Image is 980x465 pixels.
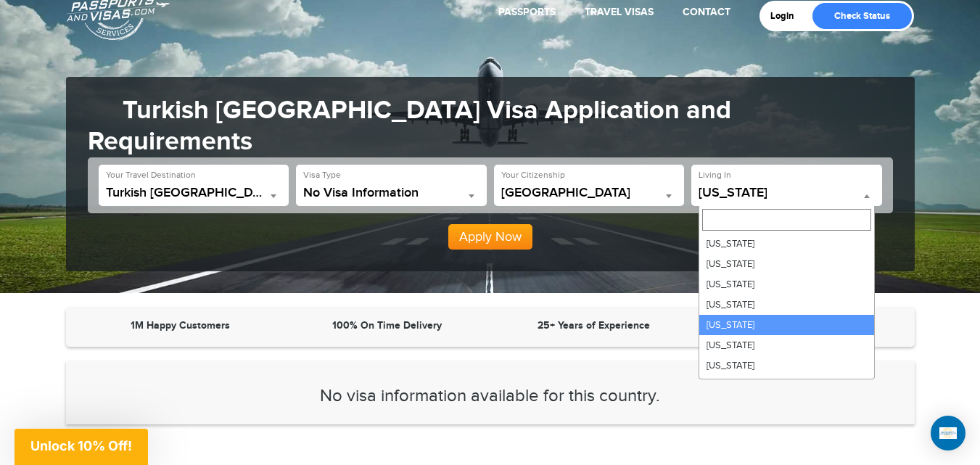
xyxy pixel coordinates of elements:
span: Uganda [501,186,678,200]
label: Visa Type [303,169,341,181]
span: No Visa Information [303,186,479,200]
a: Check Status [812,3,912,29]
button: Apply Now [448,224,532,250]
li: [US_STATE] [699,315,874,335]
strong: 100% On Time Delivery [332,319,442,332]
div: Open Intercom Messenger [931,416,965,450]
li: [US_STATE] [699,355,874,376]
h3: No visa information available for this country. [88,387,893,406]
span: Unlock 10% Off! [30,438,132,453]
a: Passports [498,6,556,18]
a: Contact [683,6,730,18]
span: California [699,186,875,200]
input: Search [702,209,871,231]
span: Turkish Republic of Northern Cyprus [106,186,282,206]
div: Unlock 10% Off! [15,429,148,465]
span: Uganda [501,186,678,206]
li: [US_STATE] [699,274,874,295]
span: California [699,186,875,206]
li: [US_STATE] [699,376,874,396]
strong: 25+ Years of Experience [538,319,650,332]
li: [US_STATE] [699,234,874,254]
span: Turkish Republic of Northern Cyprus [106,186,282,200]
a: Travel Visas [585,6,654,18]
li: [US_STATE] [699,335,874,355]
label: Your Citizenship [501,169,565,181]
strong: 1M Happy Customers [131,319,230,332]
li: [US_STATE] [699,254,874,274]
label: Your Travel Destination [106,169,196,181]
a: Login [770,10,804,22]
h1: Turkish [GEOGRAPHIC_DATA] Visa Application and Requirements [88,95,893,157]
span: No Visa Information [303,186,479,206]
label: Living In [699,169,731,181]
li: [US_STATE] [699,295,874,315]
